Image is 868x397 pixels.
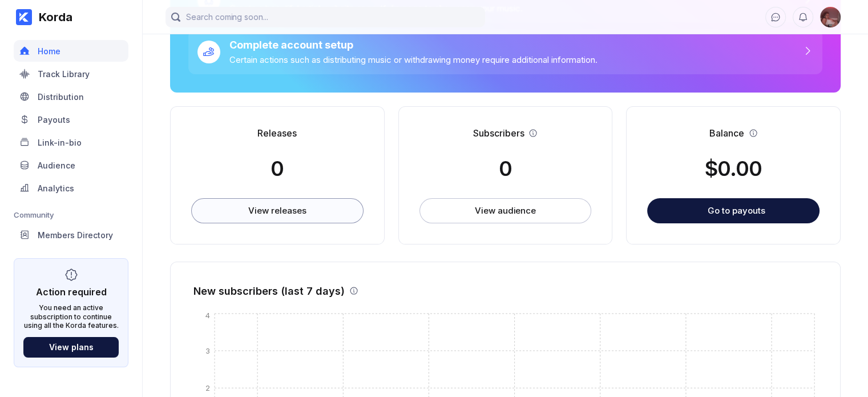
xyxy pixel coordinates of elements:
div: $ 0.00 [705,156,762,181]
div: You need an active subscription to continue using all the Korda features. [23,303,119,330]
div: Subscribers [473,127,524,139]
div: Gurl [820,7,841,27]
a: Payouts [14,109,128,131]
div: Track Library [38,69,90,79]
div: Action required [36,286,107,298]
div: Go to payouts [708,205,765,216]
div: Payouts [38,115,70,125]
div: New subscribers (last 7 days) [193,285,345,297]
div: 0 [499,156,512,181]
div: View plans [49,342,94,352]
tspan: 2 [205,383,210,392]
a: Track Library [14,63,128,86]
div: Community [14,210,128,219]
a: Complete account setupCertain actions such as distributing music or withdrawing money require add... [188,30,822,74]
button: View releases [191,198,364,223]
tspan: 3 [205,346,210,355]
a: Home [14,40,128,63]
div: Korda [32,10,72,24]
a: Distribution [14,86,128,109]
div: Members Directory [38,230,113,240]
a: Audience [14,154,128,177]
div: Analytics [38,183,74,193]
a: Link-in-bio [14,131,128,154]
a: Members Directory [14,224,128,247]
input: Search coming soon... [165,7,485,27]
img: ab67616d0000b27325662d15abd588162d879b1e [820,7,841,27]
div: View releases [248,205,306,216]
div: Link-in-bio [38,138,82,147]
div: Releases [257,127,297,139]
a: Analytics [14,177,128,200]
div: Distribution [38,92,84,102]
div: Complete account setup [229,39,597,51]
button: Go to payouts [647,198,819,223]
tspan: 4 [205,310,210,319]
div: View audience [475,205,536,216]
div: 0 [271,156,284,181]
div: Audience [38,161,75,170]
div: Home [38,46,60,56]
div: Balance [709,127,744,139]
button: View plans [23,337,119,358]
div: Certain actions such as distributing music or withdrawing money require additional information. [229,54,597,65]
button: View audience [419,198,592,223]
